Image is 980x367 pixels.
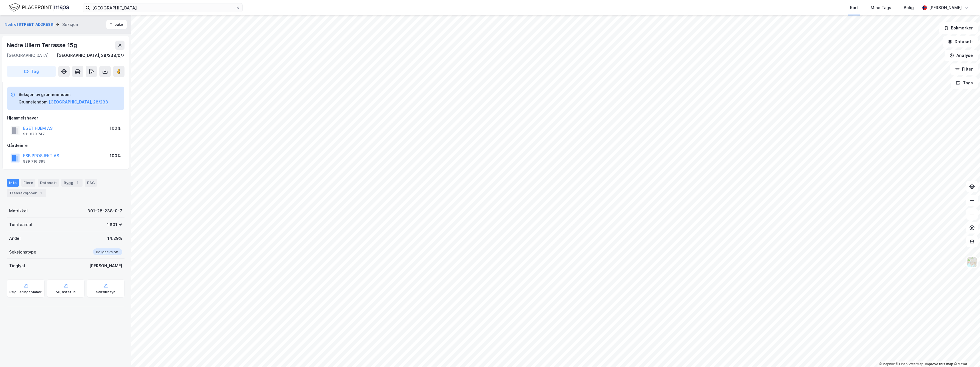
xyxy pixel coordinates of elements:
[75,180,80,186] div: 1
[939,22,978,34] button: Bokmerker
[9,3,69,13] img: logo.f888ab2527a4732fd821a326f86c7f29.svg
[879,362,895,366] a: Mapbox
[951,340,980,367] div: Kontrollprogram for chat
[945,50,978,61] button: Analyse
[5,22,56,27] button: Nedre [STREET_ADDRESS]
[9,221,32,228] div: Tomteareal
[23,159,45,164] div: 989 716 395
[110,152,121,159] div: 100%
[19,91,108,98] div: Seksjon av grunneiendom
[9,235,21,242] div: Andel
[950,63,978,75] button: Filter
[19,99,48,105] div: Grunneiendom
[49,99,108,105] button: [GEOGRAPHIC_DATA], 28/238
[9,262,25,269] div: Tinglyst
[107,221,122,228] div: 1 801 ㎡
[951,77,978,89] button: Tags
[7,142,124,149] div: Gårdeiere
[896,362,923,366] a: OpenStreetMap
[9,290,42,294] div: Reguleringsplaner
[7,41,78,50] div: Nedre Ullern Terrasse 15g
[62,21,78,28] div: Seksjon
[23,132,45,136] div: 911 670 747
[7,115,124,121] div: Hjemmelshaver
[925,362,953,366] a: Improve this map
[106,20,127,29] button: Tilbake
[850,4,858,11] div: Kart
[96,290,116,294] div: Saksinnsyn
[7,66,56,77] button: Tag
[38,190,44,196] div: 1
[967,257,977,268] img: Z
[110,125,121,132] div: 100%
[943,36,978,47] button: Datasett
[929,4,962,11] div: [PERSON_NAME]
[9,208,28,214] div: Matrikkel
[7,189,46,197] div: Transaksjoner
[38,179,59,187] div: Datasett
[951,340,980,367] iframe: Chat Widget
[9,249,36,256] div: Seksjonstype
[7,52,49,59] div: [GEOGRAPHIC_DATA]
[107,235,122,242] div: 14.29%
[61,179,83,187] div: Bygg
[871,4,891,11] div: Mine Tags
[89,262,122,269] div: [PERSON_NAME]
[21,179,35,187] div: Eiere
[7,179,19,187] div: Info
[90,3,236,12] input: Søk på adresse, matrikkel, gårdeiere, leietakere eller personer
[56,290,76,294] div: Miljøstatus
[904,4,914,11] div: Bolig
[85,179,97,187] div: ESG
[57,52,124,59] div: [GEOGRAPHIC_DATA], 28/238/0/7
[87,208,122,214] div: 301-28-238-0-7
